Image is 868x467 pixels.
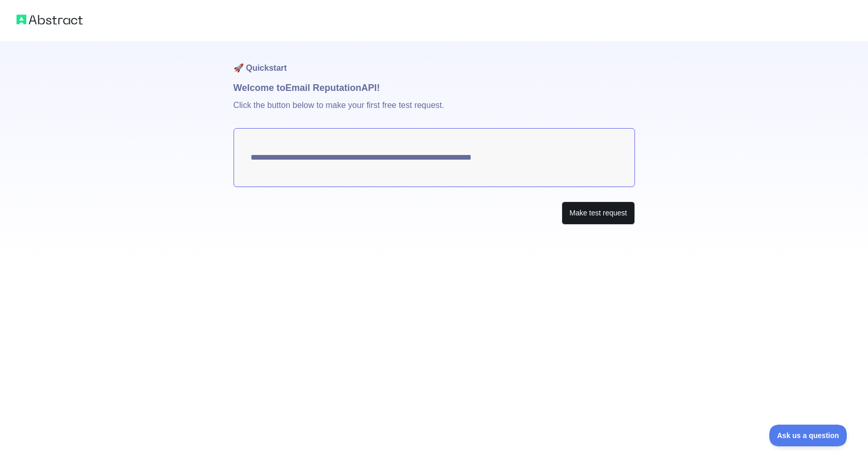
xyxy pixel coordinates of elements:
iframe: Toggle Customer Support [769,425,847,446]
button: Make test request [562,201,634,225]
img: Abstract logo [17,12,83,27]
p: Click the button below to make your first free test request. [234,95,635,128]
h1: 🚀 Quickstart [234,41,635,81]
h1: Welcome to Email Reputation API! [234,81,635,95]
